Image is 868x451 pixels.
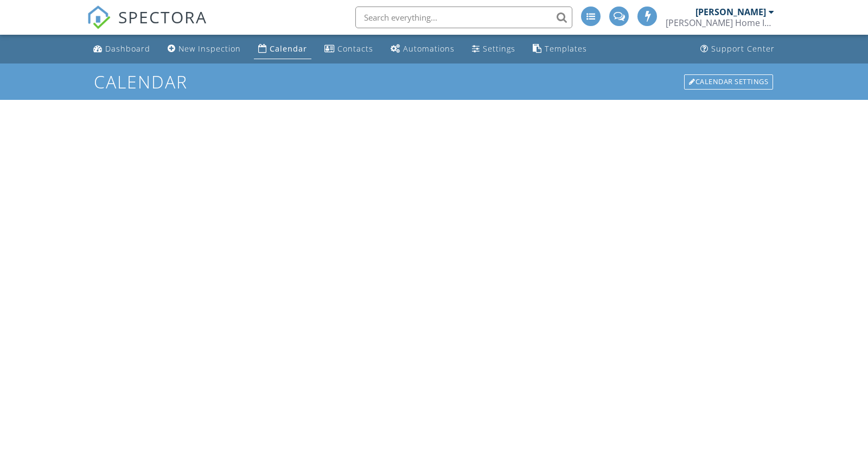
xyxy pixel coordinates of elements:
[254,39,311,59] a: Calendar
[118,5,207,28] span: SPECTORA
[528,39,591,59] a: Templates
[89,39,155,59] a: Dashboard
[403,43,455,54] div: Automations
[355,7,572,28] input: Search everything...
[320,39,378,59] a: Contacts
[711,43,775,54] div: Support Center
[483,43,515,54] div: Settings
[337,43,373,54] div: Contacts
[163,39,245,59] a: New Inspection
[178,43,241,54] div: New Inspection
[696,39,779,59] a: Support Center
[684,74,773,90] div: Calendar Settings
[87,5,111,29] img: The Best Home Inspection Software - Spectora
[87,15,207,37] a: SPECTORA
[468,39,520,59] a: Settings
[386,39,459,59] a: Automations (Advanced)
[695,7,766,17] div: [PERSON_NAME]
[94,72,774,91] h1: Calendar
[666,17,774,28] div: Doherty Home Inspections
[683,73,774,91] a: Calendar Settings
[105,43,150,54] div: Dashboard
[545,43,587,54] div: Templates
[270,43,307,54] div: Calendar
